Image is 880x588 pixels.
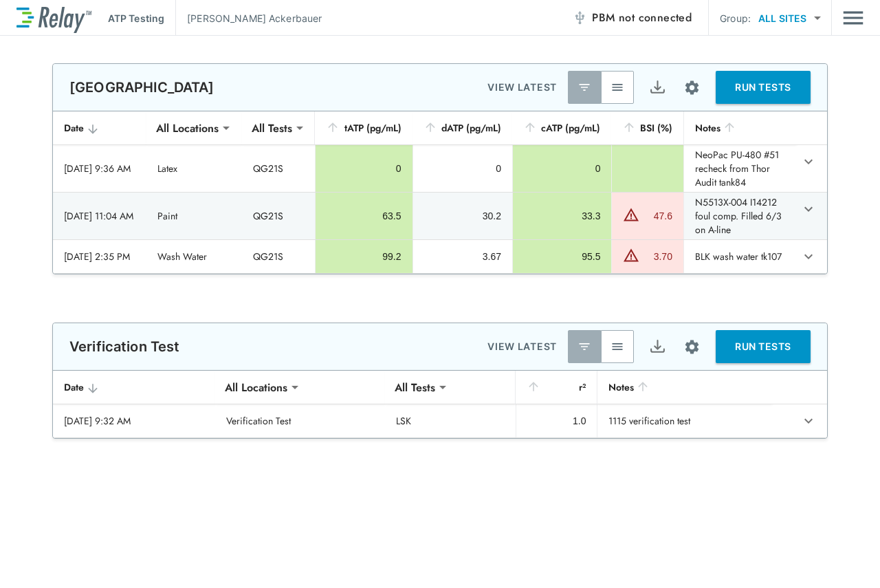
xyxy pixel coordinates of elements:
[577,340,591,353] img: Latest
[683,338,701,356] img: Settings Icon
[695,120,785,136] div: Notes
[187,11,322,25] p: [PERSON_NAME] Ackerbauer
[843,5,863,31] button: Main menu
[674,329,710,365] button: Site setup
[108,11,164,25] p: ATP Testing
[69,79,214,96] p: [GEOGRAPHIC_DATA]
[683,193,796,239] td: N5513X-004 I14212 foul comp. Filled 6/3 on A-line
[597,404,771,437] td: 1115 verification test
[674,69,710,106] button: Site setup
[16,3,91,33] img: LuminUltra Relay
[797,150,820,173] button: expand row
[683,240,796,273] td: BLK wash water tk107
[608,379,760,395] div: Notes
[424,162,501,175] div: 0
[146,145,241,192] td: Latex
[720,11,751,25] p: Group:
[610,340,624,353] img: View All
[215,404,385,437] td: Verification Test
[716,71,811,104] button: RUN TESTS
[327,250,401,263] div: 99.2
[64,414,204,428] div: [DATE] 9:32 AM
[385,373,445,401] div: All Tests
[683,79,701,96] img: Settings Icon
[527,414,586,428] div: 1.0
[64,162,135,175] div: [DATE] 9:36 AM
[622,120,672,136] div: BSI (%)
[242,145,316,192] td: QG21S
[623,206,639,223] img: Warning
[326,120,401,136] div: tATP (pg/mL)
[242,114,302,142] div: All Tests
[649,79,666,96] img: Export Icon
[716,330,811,363] button: RUN TESTS
[487,79,557,96] p: VIEW LATEST
[524,162,600,175] div: 0
[487,338,557,355] p: VIEW LATEST
[643,209,672,223] div: 47.6
[146,193,241,239] td: Paint
[424,209,501,223] div: 30.2
[843,5,863,31] img: Drawer Icon
[524,250,600,263] div: 95.5
[641,330,674,363] button: Export
[641,71,674,104] button: Export
[797,197,820,221] button: expand row
[683,145,796,192] td: NeoPac PU-480 #51 recheck from Thor Audit tank84
[577,80,591,94] img: Latest
[215,373,297,401] div: All Locations
[64,209,135,223] div: [DATE] 11:04 AM
[146,114,228,142] div: All Locations
[619,10,692,25] span: not connected
[327,209,401,223] div: 63.5
[797,245,820,268] button: expand row
[146,240,241,273] td: Wash Water
[643,250,672,263] div: 3.70
[53,371,215,404] th: Date
[424,250,501,263] div: 3.67
[567,4,697,32] button: PBM not connected
[524,209,600,223] div: 33.3
[53,111,146,145] th: Date
[242,193,316,239] td: QG21S
[797,409,820,433] button: expand row
[53,111,827,274] table: sticky table
[592,8,692,28] span: PBM
[623,247,639,263] img: Warning
[423,120,501,136] div: dATP (pg/mL)
[649,338,666,356] img: Export Icon
[53,371,827,438] table: sticky table
[242,240,316,273] td: QG21S
[64,250,135,263] div: [DATE] 2:35 PM
[327,162,401,175] div: 0
[69,338,180,355] p: Verification Test
[610,80,624,94] img: View All
[573,11,586,25] img: Offline Icon
[385,404,516,437] td: LSK
[523,120,600,136] div: cATP (pg/mL)
[527,379,586,395] div: r²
